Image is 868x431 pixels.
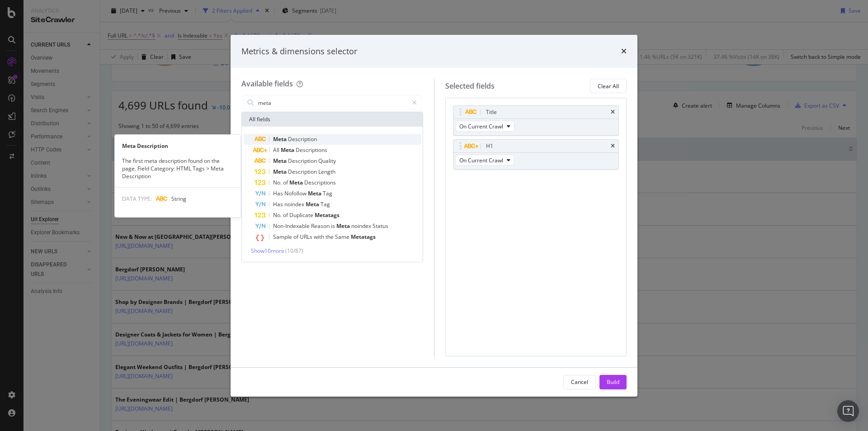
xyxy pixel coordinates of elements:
[257,96,408,109] input: Search by field name
[115,142,241,150] div: Meta Description
[273,146,281,154] span: All
[283,211,289,219] span: of
[273,233,293,241] span: Sample
[300,233,314,241] span: URLs
[321,200,330,208] span: Tag
[231,35,637,397] div: modal
[296,146,327,154] span: Descriptions
[331,222,336,230] span: is
[607,378,619,386] div: Build
[486,108,497,117] div: Title
[598,82,619,90] div: Clear All
[318,157,336,165] span: Quality
[293,233,300,241] span: of
[273,200,284,208] span: Has
[563,375,596,389] button: Cancel
[459,156,503,164] span: On Current Crawl
[273,179,283,186] span: No.
[611,143,615,149] div: times
[621,46,627,57] div: times
[453,139,619,170] div: H1timesOn Current Crawl
[837,400,859,422] div: Open Intercom Messenger
[285,247,303,255] span: ( 10 / 87 )
[288,157,318,165] span: Description
[284,200,306,208] span: noindex
[323,189,332,197] span: Tag
[373,222,388,230] span: Status
[283,179,289,186] span: of
[336,222,351,230] span: Meta
[273,189,284,197] span: Has
[304,179,336,186] span: Descriptions
[453,105,619,136] div: TitletimesOn Current Crawl
[273,157,288,165] span: Meta
[455,155,514,166] button: On Current Crawl
[571,378,588,386] div: Cancel
[325,233,335,241] span: the
[335,233,351,241] span: Same
[611,109,615,115] div: times
[351,222,373,230] span: noindex
[308,189,323,197] span: Meta
[115,157,241,180] div: The first meta description found on the page. Field Category: HTML Tags > Meta Description
[486,142,493,151] div: H1
[284,189,308,197] span: Nofollow
[273,135,288,143] span: Meta
[314,233,325,241] span: with
[251,247,284,255] span: Show 10 more
[459,123,503,130] span: On Current Crawl
[281,146,296,154] span: Meta
[590,79,627,93] button: Clear All
[455,121,514,132] button: On Current Crawl
[599,375,627,389] button: Build
[315,211,340,219] span: Metatags
[241,46,357,57] div: Metrics & dimensions selector
[445,81,495,91] div: Selected fields
[306,200,321,208] span: Meta
[273,211,283,219] span: No.
[273,222,311,230] span: Non-Indexable
[288,168,318,175] span: Description
[242,112,423,127] div: All fields
[311,222,331,230] span: Reason
[288,135,317,143] span: Description
[289,211,315,219] span: Duplicate
[351,233,376,241] span: Metatags
[241,79,293,89] div: Available fields
[318,168,335,175] span: Length
[273,168,288,175] span: Meta
[289,179,304,186] span: Meta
